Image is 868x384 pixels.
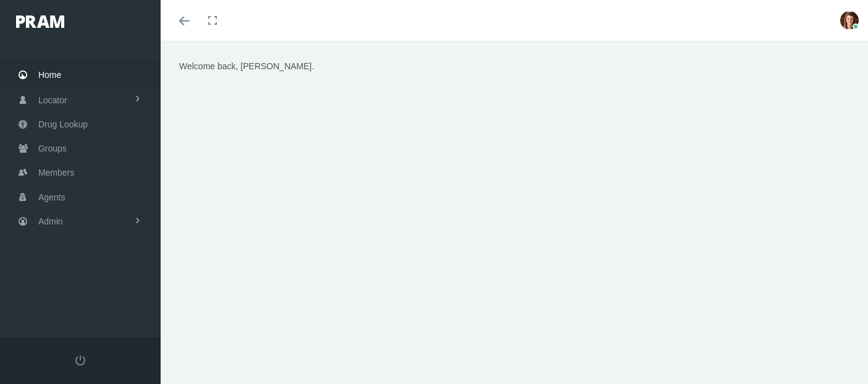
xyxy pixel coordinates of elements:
[38,113,88,136] span: Drug Lookup
[38,210,63,233] span: Admin
[16,15,64,28] img: PRAM_20_x_78.png
[179,61,314,71] span: Welcome back, [PERSON_NAME].
[38,63,61,87] span: Home
[38,137,67,160] span: Groups
[38,88,67,112] span: Locator
[38,161,74,184] span: Members
[38,186,65,209] span: Agents
[840,11,859,30] img: S_Profile_Picture_677.PNG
